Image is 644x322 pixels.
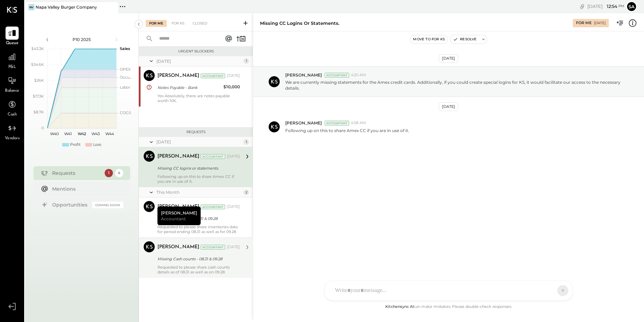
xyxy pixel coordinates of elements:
[0,122,24,142] a: Vendors
[52,201,89,208] div: Opportunities
[92,202,123,208] div: Coming Soon
[325,73,349,78] div: Accountant
[285,79,621,91] p: We are currently missing statements for the Amex credit cards. Additionally, if you could create ...
[587,3,624,10] div: [DATE]
[142,49,249,54] div: Urgent Blockers
[157,207,201,225] div: [PERSON_NAME]
[243,58,249,64] div: 1
[439,102,458,111] div: [DATE]
[156,189,242,195] div: This Month
[93,142,101,148] div: Loss
[52,185,120,192] div: Mentions
[120,67,131,72] text: OPEX
[41,125,44,130] text: 0
[157,153,199,160] div: [PERSON_NAME]
[201,204,225,209] div: Accountant
[0,98,24,118] a: Cash
[157,255,238,262] div: Missing Cash counts - 08.31 & 09.28
[28,4,35,10] div: NV
[120,46,130,51] text: Sales
[243,139,249,145] div: 1
[8,112,17,118] span: Cash
[0,50,24,70] a: P&L
[157,203,199,210] div: [PERSON_NAME]
[157,244,199,251] div: [PERSON_NAME]
[227,73,240,79] div: [DATE]
[351,120,366,126] span: 4:58 AM
[260,20,339,27] div: Missing CC logins or statements.
[0,74,24,94] a: Balance
[157,165,238,172] div: Missing CC logins or statements.
[168,20,188,27] div: For KS
[450,35,479,43] button: Resolve
[33,110,44,114] text: $8.7K
[157,84,221,91] div: Notes Payable - Bank
[157,174,240,184] div: Following up on this to share Amex CC if you are in use of it.
[285,120,322,126] span: [PERSON_NAME]
[52,37,111,42] div: P10 2025
[70,142,80,148] div: Profit
[156,58,242,64] div: [DATE]
[189,20,211,27] div: Closed
[156,139,242,145] div: [DATE]
[142,130,249,134] div: Requests
[115,169,123,177] div: 4
[6,40,19,47] span: Queue
[227,244,240,250] div: [DATE]
[64,131,72,136] text: W41
[105,169,113,177] div: 1
[157,265,240,274] div: Requested to please share cash counts details as of 08.31 as well as on 09.28
[120,110,131,115] text: COGS
[0,27,24,47] a: Queue
[146,20,167,27] div: For Me
[5,88,19,94] span: Balance
[410,35,448,43] button: Move to for ks
[31,46,44,51] text: $43.3K
[5,135,20,142] span: Vendors
[120,85,130,90] text: Labor
[579,3,586,10] div: copy link
[201,154,225,159] div: Accountant
[105,131,114,136] text: W44
[50,131,58,136] text: W40
[243,190,249,195] div: 2
[576,20,592,26] div: For Me
[120,75,132,80] text: Occu...
[34,78,44,83] text: $26K
[31,62,44,67] text: $34.6K
[227,154,240,159] div: [DATE]
[78,131,86,136] text: W42
[92,131,100,136] text: W43
[227,204,240,210] div: [DATE]
[157,224,240,234] div: Requested to please share inventories data for period ending 08.31 as well as for 09.28
[325,121,349,125] div: Accountant
[33,94,44,99] text: $17.3K
[157,93,240,103] div: Yes Absolutely, there are notes payable worth 10K.
[223,83,240,90] div: $10,000
[201,245,225,250] div: Accountant
[201,73,225,78] div: Accountant
[351,72,366,78] span: 4:20 AM
[285,128,409,133] p: Following up on this to share Amex CC if you are in use of it.
[439,54,458,63] div: [DATE]
[626,1,637,12] button: Sa
[285,72,322,78] span: [PERSON_NAME]
[36,4,97,10] div: Napa Valley Burger Company
[161,216,186,222] span: Accountant
[157,72,199,79] div: [PERSON_NAME]
[594,21,606,26] div: [DATE]
[52,170,101,177] div: Requests
[8,64,16,70] span: P&L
